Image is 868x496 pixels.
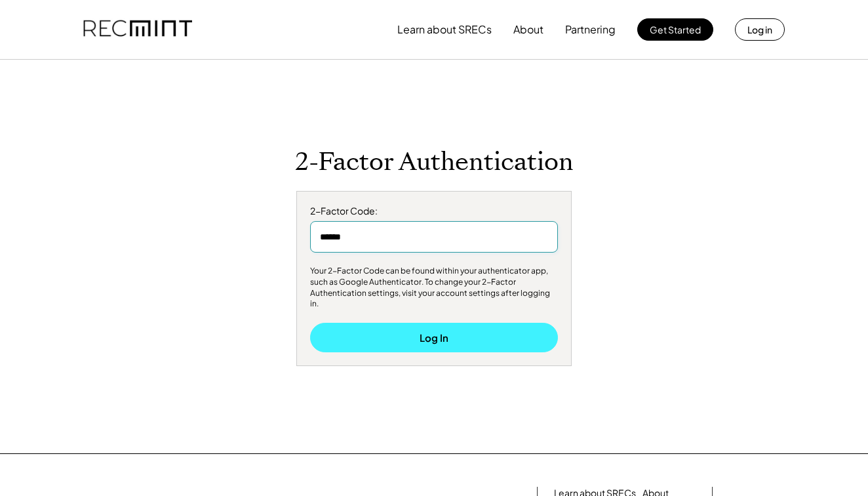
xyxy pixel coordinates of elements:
[565,16,616,43] button: Partnering
[397,16,492,43] button: Learn about SRECs
[295,147,574,178] h1: 2-Factor Authentication
[735,18,785,41] button: Log in
[83,7,192,52] img: recmint-logotype%403x.png
[310,266,558,310] div: Your 2-Factor Code can be found within your authenticator app, such as Google Authenticator. To c...
[637,18,713,41] button: Get Started
[310,323,558,352] button: Log In
[513,16,543,43] button: About
[310,205,558,218] div: 2-Factor Code:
